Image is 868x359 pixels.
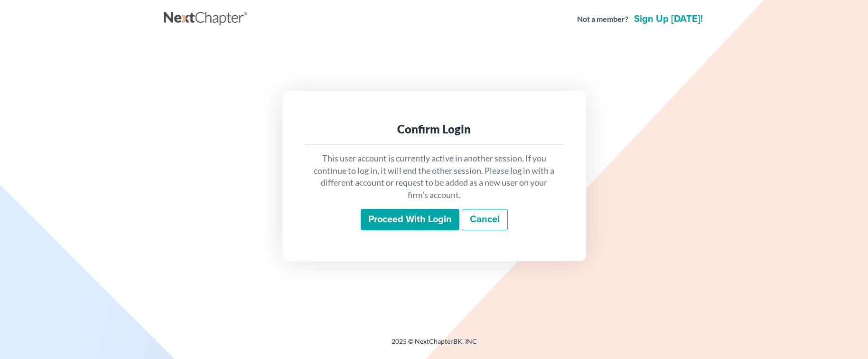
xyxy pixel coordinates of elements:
[577,14,628,25] strong: Not a member?
[313,122,556,137] div: Confirm Login
[462,209,508,231] a: Cancel
[361,209,459,231] input: Proceed with login
[164,337,705,354] div: 2025 © NextChapterBK, INC
[313,152,556,201] p: This user account is currently active in another session. If you continue to log in, it will end ...
[632,14,705,24] a: Sign up [DATE]!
